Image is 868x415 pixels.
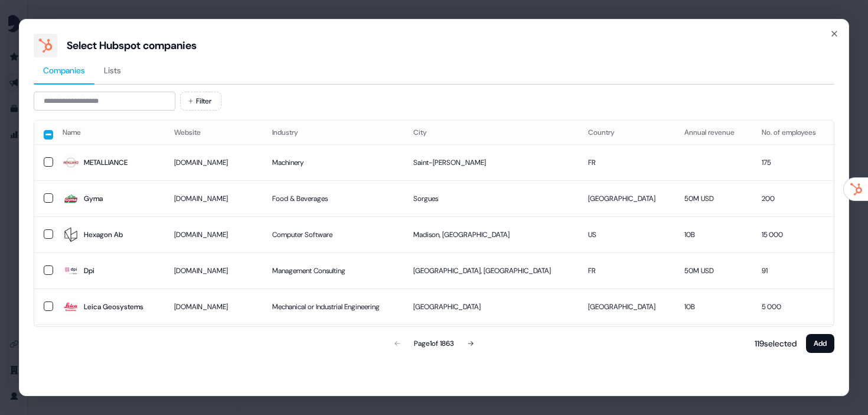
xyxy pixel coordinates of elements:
div: METALLIANCE [84,157,128,168]
td: Machinery [263,144,404,180]
td: [GEOGRAPHIC_DATA] [579,288,675,325]
th: Name [53,121,165,144]
td: Noyal-[GEOGRAPHIC_DATA] [404,325,579,361]
td: [GEOGRAPHIC_DATA] [579,325,675,361]
th: Website [165,121,263,144]
td: 10B [675,216,752,252]
td: Saint-[PERSON_NAME] [404,144,579,180]
th: City [404,121,579,144]
td: Computer Software [263,216,404,252]
td: Management Consulting [263,252,404,288]
td: FR [579,144,675,180]
td: Construction [263,325,404,361]
div: Dpi [84,265,94,277]
span: Lists [104,64,121,76]
td: 175 [752,144,834,180]
td: [DOMAIN_NAME] [165,288,263,325]
td: [DOMAIN_NAME] [165,216,263,252]
td: 50M USD [675,252,752,288]
td: [GEOGRAPHIC_DATA] [579,180,675,216]
td: 91 [752,252,834,288]
th: Country [579,121,675,144]
td: US [579,216,675,252]
td: 5 000 [752,288,834,325]
td: Food & Beverages [263,180,404,216]
td: 10M [675,325,752,361]
td: 10B [675,288,752,325]
div: Leica Geosystems [84,301,143,313]
th: No. of employees [752,121,834,144]
td: Sorgues [404,180,579,216]
td: Mechanical or Industrial Engineering [263,288,404,325]
th: Annual revenue [675,121,752,144]
div: Gyma [84,193,103,205]
button: Add [806,334,834,353]
td: FR [579,252,675,288]
td: [DOMAIN_NAME] [165,144,263,180]
button: Filter [180,92,221,111]
td: Madison, [GEOGRAPHIC_DATA] [404,216,579,252]
p: 119 selected [750,338,797,349]
th: Industry [263,121,404,144]
td: 50M USD [675,180,752,216]
td: [GEOGRAPHIC_DATA] [404,288,579,325]
span: Companies [43,64,85,76]
td: [DOMAIN_NAME] [165,252,263,288]
td: [DOMAIN_NAME] [165,325,263,361]
td: 35 [752,325,834,361]
div: Page 1 of 1863 [414,338,454,349]
td: [GEOGRAPHIC_DATA], [GEOGRAPHIC_DATA] [404,252,579,288]
td: 200 [752,180,834,216]
td: 15 000 [752,216,834,252]
td: [DOMAIN_NAME] [165,180,263,216]
div: Hexagon Ab [84,229,123,241]
div: Select Hubspot companies [67,38,197,53]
